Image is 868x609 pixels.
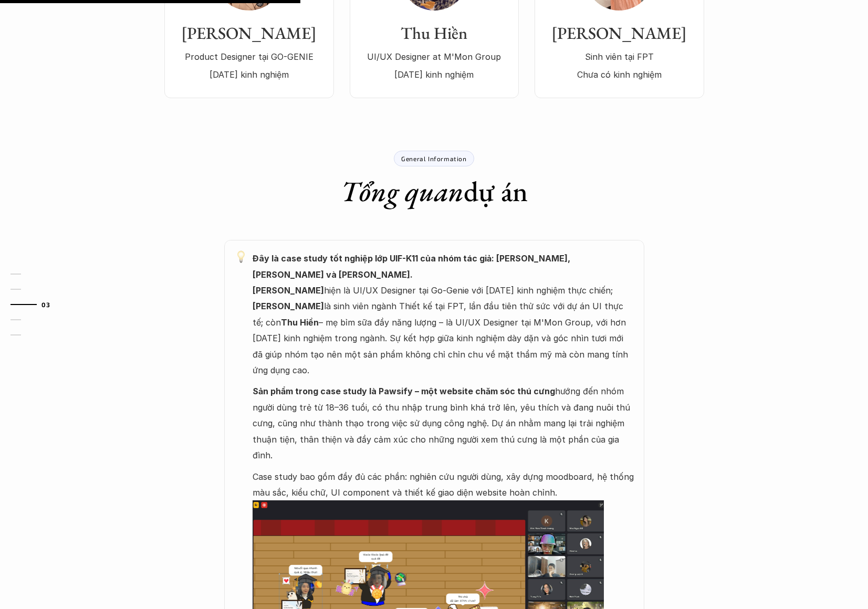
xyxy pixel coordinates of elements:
[11,298,60,311] a: 03
[360,67,508,82] p: [DATE] kinh nghiệm
[175,67,323,82] p: [DATE] kinh nghiệm
[253,285,324,296] strong: [PERSON_NAME]
[401,155,466,162] p: General Information
[545,67,694,82] p: Chưa có kinh nghiệm
[545,49,694,65] p: Sinh viên tại FPT
[281,317,319,328] strong: Thu Hiền
[253,301,324,311] strong: [PERSON_NAME]
[253,469,634,501] p: Case study bao gồm đầy đủ các phần: nghiên cứu người dùng, xây dựng moodboard, hệ thống màu sắc, ...
[253,383,634,463] p: hướng đến nhóm người dùng trẻ từ 18–36 tuổi, có thu nhập trung bình khá trở lên, yêu thích và đan...
[360,49,508,65] p: UI/UX Designer at M'Mon Group
[41,301,50,308] strong: 03
[341,174,528,208] h1: dự án
[175,49,323,65] p: Product Designer tại GO-GENIE
[341,173,464,209] em: Tổng quan
[545,23,694,43] h3: [PERSON_NAME]
[360,23,508,43] h3: Thu Hiền
[175,23,323,43] h3: [PERSON_NAME]
[253,250,634,378] p: hiện là UI/UX Designer tại Go-Genie với [DATE] kinh nghiệm thực chiến; là sinh viên ngành Thiết k...
[253,386,555,396] strong: Sản phẩm trong case study là Pawsify – một website chăm sóc thú cưng
[253,253,572,279] strong: Đây là case study tốt nghiệp lớp UIF-K11 của nhóm tác giả: [PERSON_NAME], [PERSON_NAME] và [PERSO...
